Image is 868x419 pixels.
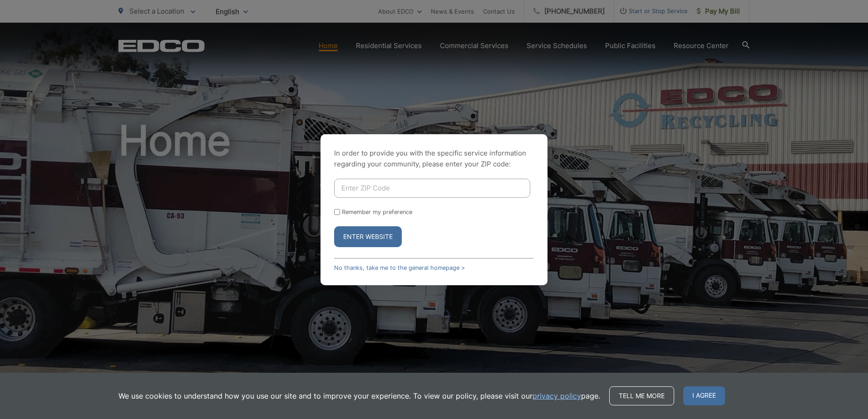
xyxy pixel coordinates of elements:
input: Enter ZIP Code [334,179,530,198]
a: privacy policy [533,390,581,401]
a: Tell me more [609,386,674,405]
label: Remember my preference [342,209,412,215]
span: I agree [683,386,725,405]
p: In order to provide you with the specific service information regarding your community, please en... [334,148,534,170]
a: No thanks, take me to the general homepage > [334,264,465,271]
button: Enter Website [334,226,402,247]
p: We use cookies to understand how you use our site and to improve your experience. To view our pol... [118,390,600,401]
